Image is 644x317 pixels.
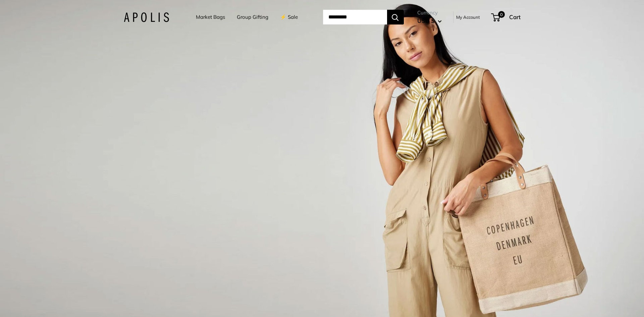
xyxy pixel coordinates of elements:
[196,12,225,22] a: Market Bags
[417,17,435,24] span: USD $
[498,11,504,18] span: 0
[492,12,521,22] a: 0 Cart
[417,8,442,17] span: Currency
[323,10,387,24] input: Search...
[124,12,169,22] img: Apolis
[387,10,404,24] button: Search
[417,15,442,26] button: USD $
[237,12,268,22] a: Group Gifting
[456,13,480,21] a: My Account
[509,13,521,20] span: Cart
[280,12,298,22] a: ⚡️ Sale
